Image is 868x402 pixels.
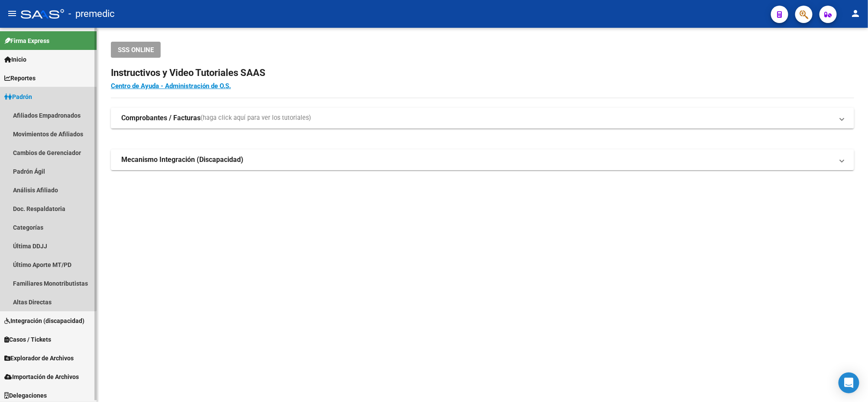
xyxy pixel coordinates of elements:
strong: Mecanismo Integración (Discapacidad) [121,155,243,165]
span: Importación de Archivos [4,372,79,382]
mat-expansion-panel-header: Mecanismo Integración (Discapacidad) [111,149,854,170]
span: Firma Express [4,36,49,46]
span: Explorador de Archivos [4,353,74,363]
span: SSS ONLINE [118,46,154,54]
span: Reportes [4,73,36,83]
span: Padrón [4,92,32,102]
mat-icon: person [851,8,861,19]
h2: Instructivos y Video Tutoriales SAAS [111,65,854,81]
span: Integración (discapacidad) [4,316,84,326]
div: Open Intercom Messenger [839,372,859,393]
button: SSS ONLINE [111,42,161,58]
mat-icon: menu [7,8,17,19]
span: - premedic [68,4,115,23]
span: Inicio [4,55,26,64]
mat-expansion-panel-header: Comprobantes / Facturas(haga click aquí para ver los tutoriales) [111,108,854,129]
span: (haga click aquí para ver los tutoriales) [201,113,311,123]
span: Delegaciones [4,391,47,400]
span: Casos / Tickets [4,335,51,344]
a: Centro de Ayuda - Administración de O.S. [111,82,231,90]
strong: Comprobantes / Facturas [121,113,201,123]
